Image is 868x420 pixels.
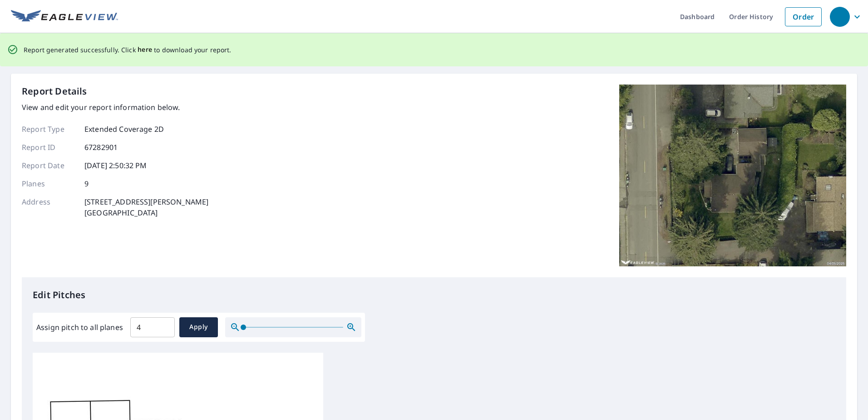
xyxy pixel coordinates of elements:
[84,196,208,218] p: [STREET_ADDRESS][PERSON_NAME] [GEOGRAPHIC_DATA]
[179,317,218,337] button: Apply
[84,124,164,135] p: Extended Coverage 2D
[22,196,76,218] p: Address
[33,288,835,302] p: Edit Pitches
[785,7,822,26] a: Order
[22,124,76,135] p: Report Type
[11,10,118,24] img: EV Logo
[619,85,846,266] img: Top image
[84,142,118,153] p: 67282901
[22,85,87,98] p: Report Details
[130,315,175,340] input: 00.0
[84,178,89,189] p: 9
[22,178,76,189] p: Planes
[22,102,208,113] p: View and edit your report information below.
[22,142,76,153] p: Report ID
[36,322,123,333] label: Assign pitch to all planes
[84,160,147,171] p: [DATE] 2:50:32 PM
[138,44,153,55] button: here
[187,321,211,333] span: Apply
[22,160,76,171] p: Report Date
[24,44,232,55] p: Report generated successfully. Click to download your report.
